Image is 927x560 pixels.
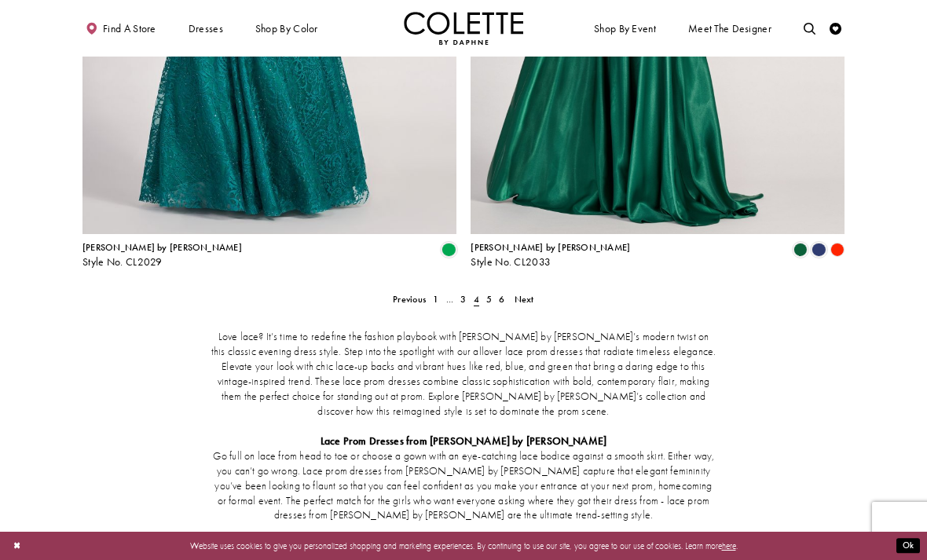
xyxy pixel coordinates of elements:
[211,449,716,524] p: Go full on lace from head to toe or choose a gown with an eye-catching lace bodice against a smoo...
[442,243,456,257] i: Emerald
[496,291,508,308] a: 6
[321,434,606,448] strong: Lace Prom Dresses from [PERSON_NAME] by [PERSON_NAME]
[474,293,479,306] span: 4
[460,293,466,306] span: 3
[430,291,442,308] a: 1
[255,23,318,35] span: Shop by color
[471,243,630,268] div: Colette by Daphne Style No. CL2033
[404,12,523,45] a: Visit Home Page
[812,243,826,257] i: Navy Blue
[482,291,495,308] a: 5
[511,291,537,308] a: Next Page
[591,12,658,45] span: Shop By Event
[826,12,845,45] a: Check Wishlist
[685,12,775,45] a: Meet the designer
[515,293,534,306] span: Next
[86,538,841,554] p: Website uses cookies to give you personalized shopping and marketing experiences. By continuing t...
[470,291,482,308] span: Current page
[390,291,430,308] a: Prev Page
[594,23,656,35] span: Shop By Event
[433,293,438,306] span: 1
[793,243,808,257] i: Hunter
[830,243,845,257] i: Scarlet
[393,293,426,306] span: Previous
[7,536,27,557] button: Close Dialog
[82,243,242,268] div: Colette by Daphne Style No. CL2029
[688,23,771,35] span: Meet the designer
[404,12,523,45] img: Colette by Daphne
[457,291,470,308] a: 3
[486,293,492,306] span: 5
[471,241,630,254] span: [PERSON_NAME] by [PERSON_NAME]
[722,540,736,551] a: here
[801,12,819,45] a: Toggle search
[82,241,242,254] span: [PERSON_NAME] by [PERSON_NAME]
[82,255,163,269] span: Style No. CL2029
[103,23,156,35] span: Find a store
[185,12,226,45] span: Dresses
[82,12,159,45] a: Find a store
[446,293,454,306] span: ...
[499,293,504,306] span: 6
[442,291,457,308] a: ...
[252,12,321,45] span: Shop by color
[896,539,920,554] button: Submit Dialog
[189,23,223,35] span: Dresses
[471,255,551,269] span: Style No. CL2033
[211,330,716,419] p: Love lace? It’s time to redefine the fashion playbook with [PERSON_NAME] by [PERSON_NAME]’s moder...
